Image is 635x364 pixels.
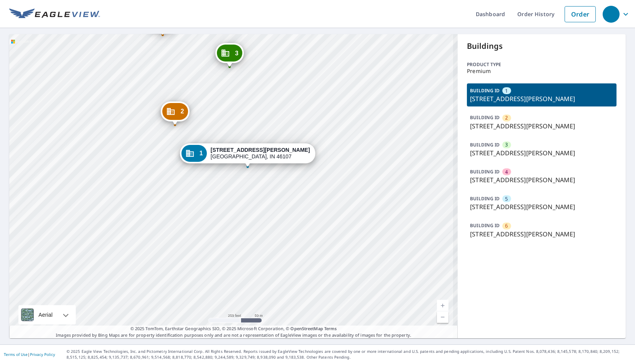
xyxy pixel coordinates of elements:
p: BUILDING ID [470,87,500,94]
a: Current Level 17.565853677773454, Zoom In [437,300,448,311]
p: © 2025 Eagle View Technologies, Inc. and Pictometry International Corp. All Rights Reserved. Repo... [67,349,631,360]
a: Order [565,6,596,22]
a: OpenStreetMap [290,326,323,331]
p: Premium [467,68,617,74]
span: 3 [235,50,238,56]
p: [STREET_ADDRESS][PERSON_NAME] [470,121,613,131]
div: Dropped pin, building 1, Commercial property, 4949 Red Robin Dr Beech Grove, IN 46107 [180,143,315,167]
span: 1 [200,150,203,156]
span: 3 [505,141,508,148]
div: Dropped pin, building 3, Commercial property, 4883 Red Robin Dr Beech Grove, IN 46107 [215,43,244,67]
strong: [STREET_ADDRESS][PERSON_NAME] [211,147,310,153]
p: BUILDING ID [470,168,500,175]
img: EV Logo [9,8,100,20]
span: © 2025 TomTom, Earthstar Geographics SIO, © 2025 Microsoft Corporation, © [130,326,337,332]
p: Product type [467,61,617,68]
p: BUILDING ID [470,141,500,148]
div: Dropped pin, building 2, Commercial property, 4920 Red Robin Dr Beech Grove, IN 46107 [161,101,189,125]
a: Privacy Policy [30,352,55,357]
p: [STREET_ADDRESS][PERSON_NAME] [470,175,613,184]
a: Terms [324,326,337,331]
span: 6 [505,222,508,229]
p: Buildings [467,40,617,52]
div: Aerial [18,305,76,324]
div: Aerial [36,305,55,324]
p: [STREET_ADDRESS][PERSON_NAME] [470,229,613,239]
span: 1 [505,87,508,95]
p: BUILDING ID [470,222,500,229]
span: 4 [505,168,508,176]
a: Terms of Use [4,352,28,357]
p: BUILDING ID [470,195,500,202]
p: [STREET_ADDRESS][PERSON_NAME] [470,94,613,103]
span: 2 [505,114,508,121]
p: BUILDING ID [470,114,500,121]
p: | [4,352,55,357]
p: [STREET_ADDRESS][PERSON_NAME] [470,202,613,211]
p: [STREET_ADDRESS][PERSON_NAME] [470,148,613,158]
span: 5 [505,195,508,203]
div: [GEOGRAPHIC_DATA], IN 46107 [211,147,310,160]
p: Images provided by Bing Maps are for property identification purposes only and are not a represen... [9,326,458,338]
span: 2 [180,108,184,114]
a: Current Level 17.565853677773454, Zoom Out [437,311,448,323]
